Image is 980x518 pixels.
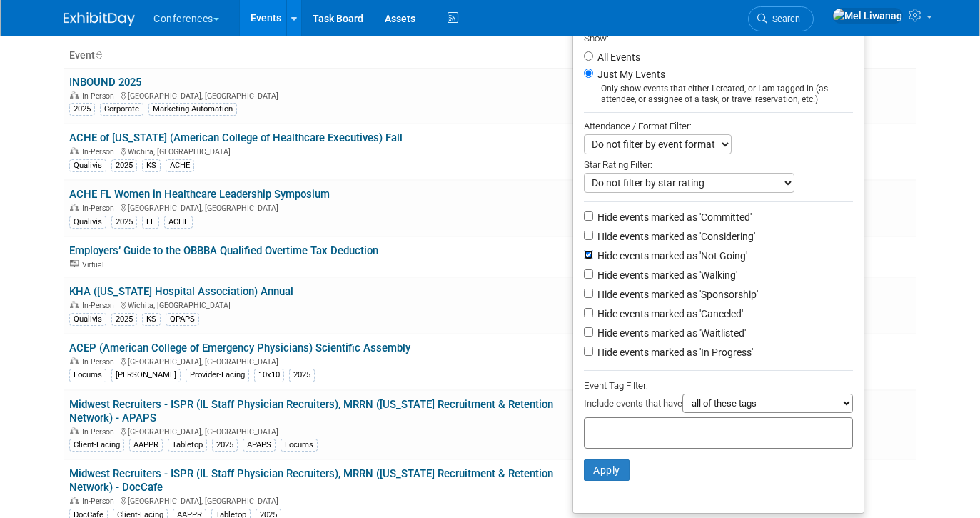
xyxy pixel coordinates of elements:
img: In-Person Event [70,91,79,99]
div: Qualivis [69,313,106,326]
div: 2025 [111,216,137,229]
div: Event Tag Filter: [584,377,853,394]
a: KHA ([US_STATE] Hospital Association) Annual [69,285,293,298]
img: In-Person Event [70,427,79,434]
img: ExhibitDay [64,12,135,26]
div: Tabletop [168,439,207,452]
div: Client-Facing [69,439,124,452]
button: Apply [584,459,630,481]
span: In-Person [82,357,118,367]
label: Hide events marked as 'Waitlisted' [595,326,746,340]
a: Sort by Event Name [95,49,102,61]
div: ACHE [166,159,194,172]
span: In-Person [82,147,118,156]
a: ACHE FL Women in Healthcare Leadership Symposium [69,188,330,201]
span: Virtual [82,260,108,269]
div: Attendance / Format Filter: [584,118,853,134]
div: Locums [281,439,318,452]
a: Employers’ Guide to the OBBBA Qualified Overtime Tax Deduction [69,244,378,257]
a: Midwest Recruiters - ISPR (IL Staff Physician Recruiters), MRRN ([US_STATE] Recruitment & Retenti... [69,467,553,494]
a: Search [748,6,814,31]
div: Wichita, [GEOGRAPHIC_DATA] [69,145,570,156]
div: [GEOGRAPHIC_DATA], [GEOGRAPHIC_DATA] [69,494,570,506]
label: Hide events marked as 'Walking' [595,268,737,282]
div: KS [142,313,161,326]
div: Corporate [100,103,143,116]
span: In-Person [82,427,118,437]
label: Hide events marked as 'In Progress' [595,345,753,359]
div: 2025 [69,103,95,116]
div: [GEOGRAPHIC_DATA], [GEOGRAPHIC_DATA] [69,89,570,101]
label: Hide events marked as 'Considering' [595,229,755,244]
img: Virtual Event [70,260,79,267]
img: In-Person Event [70,204,79,211]
div: 2025 [111,313,137,326]
div: 2025 [212,439,238,452]
span: In-Person [82,204,118,213]
div: FL [142,216,159,229]
a: ACHE of [US_STATE] (American College of Healthcare Executives) Fall [69,131,403,144]
a: INBOUND 2025 [69,76,141,89]
div: AAPPR [129,439,163,452]
div: Star Rating Filter: [584,154,853,173]
div: QPAPS [166,313,199,326]
div: Marketing Automation [148,103,237,116]
a: Midwest Recruiters - ISPR (IL Staff Physician Recruiters), MRRN ([US_STATE] Recruitment & Retenti... [69,398,553,424]
label: Hide events marked as 'Sponsorship' [595,287,758,302]
div: 2025 [289,369,315,382]
div: [GEOGRAPHIC_DATA], [GEOGRAPHIC_DATA] [69,201,570,213]
th: Event [64,44,575,68]
label: Hide events marked as 'Committed' [595,210,752,224]
div: [PERSON_NAME] [111,369,181,382]
label: Hide events marked as 'Not Going' [595,249,747,263]
div: Wichita, [GEOGRAPHIC_DATA] [69,299,570,310]
div: APAPS [243,439,276,452]
div: Provider-Facing [186,369,249,382]
div: [GEOGRAPHIC_DATA], [GEOGRAPHIC_DATA] [69,355,570,367]
div: Show: [584,29,853,46]
div: KS [142,159,161,172]
div: 2025 [111,159,137,172]
label: Just My Events [595,67,665,81]
img: Mel Liwanag [832,8,903,24]
div: 10x10 [254,369,284,382]
span: In-Person [82,301,118,310]
span: In-Person [82,497,118,506]
img: In-Person Event [70,497,79,504]
img: In-Person Event [70,357,79,364]
div: ACHE [164,216,193,229]
label: Hide events marked as 'Canceled' [595,307,743,321]
img: In-Person Event [70,301,79,308]
div: Locums [69,369,106,382]
div: Only show events that either I created, or I am tagged in (as attendee, or assignee of a task, or... [584,84,853,105]
span: In-Person [82,91,118,101]
label: All Events [595,52,640,62]
div: Include events that have [584,394,853,417]
img: In-Person Event [70,147,79,154]
span: Search [767,14,800,24]
div: Qualivis [69,159,106,172]
div: Qualivis [69,216,106,229]
a: ACEP (American College of Emergency Physicians) Scientific Assembly [69,342,410,354]
div: [GEOGRAPHIC_DATA], [GEOGRAPHIC_DATA] [69,425,570,437]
